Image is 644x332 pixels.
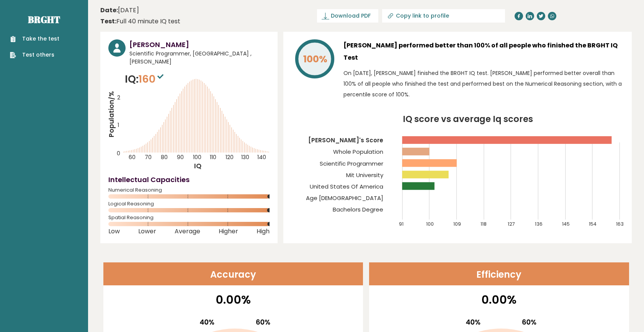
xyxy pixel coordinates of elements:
h4: Intellectual Capacities [108,174,270,185]
p: On [DATE], [PERSON_NAME] finished the BRGHT IQ test. [PERSON_NAME] performed better overall than ... [343,68,624,100]
a: Brght [28,13,60,26]
span: 160 [139,72,165,86]
h3: [PERSON_NAME] [129,39,270,50]
tspan: 91 [399,221,404,227]
tspan: 130 [241,154,249,161]
tspan: United States Of America [309,182,383,190]
header: Efficiency [369,262,629,285]
tspan: 110 [210,154,216,161]
tspan: IQ score vs average Iq scores [402,113,533,125]
a: Download PDF [317,9,378,23]
p: 0.00% [374,291,624,308]
p: 0.00% [108,291,358,308]
tspan: Bachelors Degree [332,205,383,213]
tspan: 109 [453,221,461,227]
tspan: 118 [481,221,487,227]
p: IQ: [125,72,165,87]
tspan: 60 [129,154,136,161]
tspan: 90 [177,154,184,161]
tspan: Mit University [346,171,383,179]
span: Higher [219,230,238,233]
div: Full 40 minute IQ test [100,17,180,26]
tspan: 100% [303,52,327,66]
tspan: 80 [161,154,168,161]
tspan: Population/% [107,91,116,137]
tspan: 100 [426,221,434,227]
span: Lower [138,230,156,233]
tspan: 0 [117,150,120,157]
tspan: 100 [193,154,202,161]
tspan: Whole Population [333,148,383,156]
a: Take the test [10,35,59,43]
tspan: 154 [589,221,597,227]
tspan: 70 [145,154,152,161]
tspan: 120 [226,154,234,161]
a: Test others [10,51,59,59]
tspan: 145 [562,221,569,227]
span: High [257,230,270,233]
b: Date: [100,6,118,15]
tspan: [PERSON_NAME]'s Score [308,136,383,144]
tspan: 1 [118,121,119,129]
tspan: IQ [195,162,202,171]
b: Test: [100,17,116,26]
span: Spatial Reasoning [108,216,270,219]
span: Download PDF [331,12,371,20]
header: Accuracy [103,262,363,285]
tspan: 140 [258,154,266,161]
time: [DATE] [100,6,139,15]
span: Average [175,230,200,233]
span: Low [108,230,120,233]
span: Numerical Reasoning [108,189,270,192]
h3: [PERSON_NAME] performed better than 100% of all people who finished the BRGHT IQ Test [343,39,624,64]
tspan: Scientific Programmer [319,159,383,168]
tspan: 2 [117,94,120,101]
tspan: 127 [508,221,515,227]
span: Logical Reasoning [108,202,270,205]
tspan: 136 [534,221,542,227]
span: Scientific Programmer, [GEOGRAPHIC_DATA] , [PERSON_NAME] [129,50,270,66]
tspan: Age [DEMOGRAPHIC_DATA] [306,194,383,202]
tspan: 163 [616,221,624,227]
